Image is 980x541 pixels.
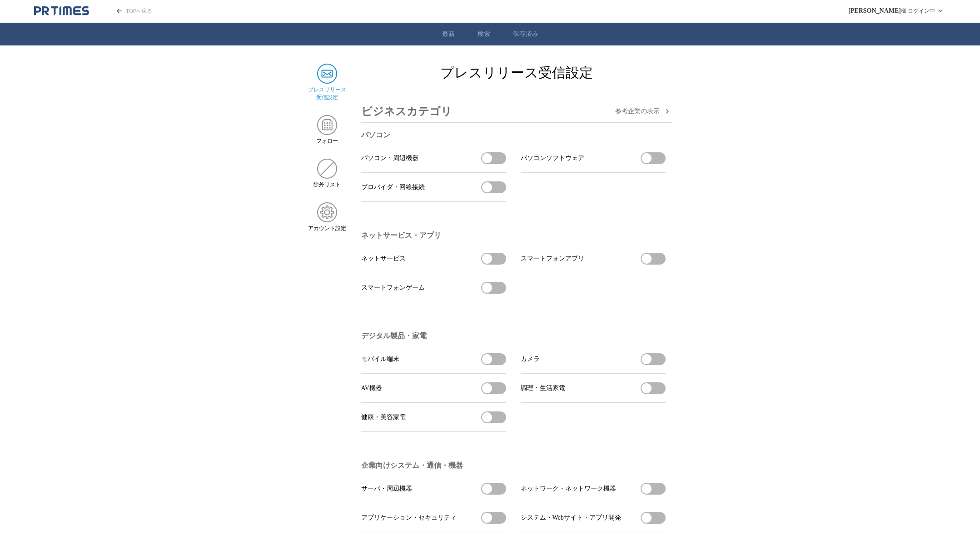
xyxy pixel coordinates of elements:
[361,355,399,363] span: モバイル端末
[848,7,901,15] span: [PERSON_NAME]
[521,154,584,162] span: パソコンソフトウェア
[308,86,346,101] span: プレスリリース 受信設定
[521,355,540,363] span: カメラ
[361,100,452,122] h3: ビジネスカテゴリ
[361,231,666,240] h3: ネットサービス・アプリ
[103,7,152,15] a: PR TIMESのトップページはこちら
[317,115,337,135] img: フォロー
[361,413,406,421] span: 健康・美容家電
[361,154,418,162] span: パソコン・周辺機器
[361,331,666,341] h3: デジタル製品・家電
[361,255,406,263] span: ネットサービス
[361,64,672,82] h2: プレスリリース受信設定
[361,514,457,522] span: アプリケーション・セキュリティ
[308,202,347,232] a: アカウント設定アカウント設定
[521,255,584,263] span: スマートフォンアプリ
[317,202,337,222] img: アカウント設定
[361,183,425,191] span: プロバイダ・回線接続
[308,225,346,232] span: アカウント設定
[615,107,660,115] span: 参考企業の 表示
[313,181,341,189] span: 除外リスト
[521,485,616,493] span: ネットワーク・ネットワーク機器
[361,485,412,493] span: サーバ・周辺機器
[361,461,666,471] h3: 企業向けシステム・通信・機器
[521,514,621,522] span: システム・Webサイト・アプリ開発
[316,137,338,145] span: フォロー
[361,384,382,392] span: AV機器
[317,159,337,179] img: 除外リスト
[308,159,347,189] a: 除外リスト除外リスト
[361,130,666,140] h3: パソコン
[615,106,672,117] button: 参考企業の表示
[317,64,337,84] img: プレスリリース 受信設定
[308,64,347,101] a: プレスリリース 受信設定プレスリリース 受信設定
[34,5,89,16] a: PR TIMESのトップページはこちら
[308,115,347,145] a: フォローフォロー
[361,284,425,292] span: スマートフォンゲーム
[521,384,565,392] span: 調理・生活家電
